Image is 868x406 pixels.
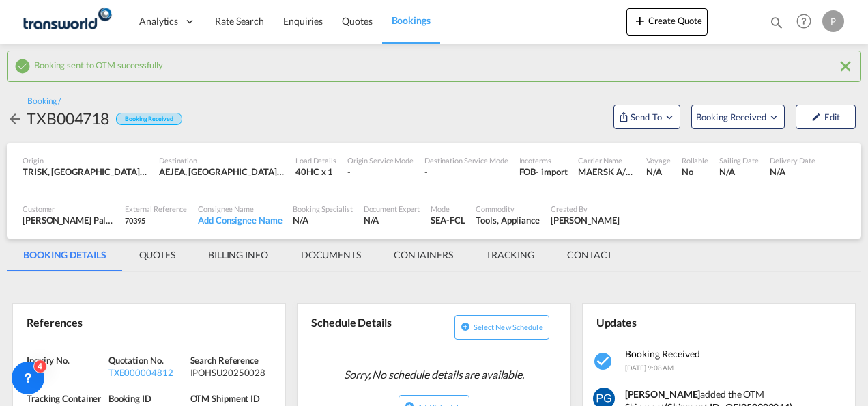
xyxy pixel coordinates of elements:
[625,348,700,360] span: Booking Received
[454,315,549,340] button: icon-plus-circleSelect new schedule
[116,113,182,126] div: Booking Received
[27,96,61,107] div: Booking /
[696,110,768,124] span: Booking Received
[338,362,530,388] span: Sorry, No schedule details are available.
[190,355,259,366] span: Search Reference
[139,14,178,28] span: Analytics
[551,214,620,226] div: Pradhesh Gautham
[476,214,539,226] div: Tools, Appliance
[770,165,815,178] div: N/A
[519,165,536,178] div: FOB
[770,155,815,165] div: Delivery Date
[626,8,708,36] button: icon-plus 400-fgCreate Quote
[431,204,465,214] div: Mode
[293,204,352,214] div: Booking Specialist
[691,105,785,129] button: Open demo menu
[159,155,285,165] div: Destination
[108,393,151,404] span: Booking ID
[125,216,145,225] span: 70395
[23,155,148,165] div: Origin
[23,165,148,178] div: TRISK, Iskenderun, Türkiye, South West Asia, Asia Pacific
[551,204,620,214] div: Created By
[629,110,663,124] span: Send To
[792,10,822,34] div: Help
[469,239,551,271] md-tab-item: TRACKING
[27,107,109,129] div: TXB004718
[7,111,23,127] md-icon: icon-arrow-left
[108,355,164,366] span: Quotation No.
[190,393,261,404] span: OTM Shipment ID
[190,366,269,379] div: IPOHSU20250028
[719,155,759,165] div: Sailing Date
[632,12,648,29] md-icon: icon-plus 400-fg
[424,155,508,165] div: Destination Service Mode
[295,155,336,165] div: Load Details
[192,239,285,271] md-tab-item: BILLING INFO
[551,239,628,271] md-tab-item: CONTACT
[424,165,508,178] div: -
[283,15,323,27] span: Enquiries
[646,155,670,165] div: Voyage
[377,239,469,271] md-tab-item: CONTAINERS
[431,214,465,226] div: SEA-FCL
[125,204,187,214] div: External Reference
[27,393,101,404] span: Tracking Container
[682,155,708,165] div: Rollable
[461,322,470,331] md-icon: icon-plus-circle
[347,165,414,178] div: -
[474,323,543,331] span: Select new schedule
[27,355,70,366] span: Inquiry No.
[593,351,615,373] md-icon: icon-checkbox-marked-circle
[34,56,163,70] span: Booking sent to OTM successfully
[646,165,670,178] div: N/A
[613,105,680,129] button: Open demo menu
[285,239,377,271] md-tab-item: DOCUMENTS
[769,15,784,36] div: icon-magnify
[578,165,635,178] div: MAERSK A/S / TDWC-DUBAI
[719,165,759,178] div: N/A
[625,388,701,400] strong: [PERSON_NAME]
[796,105,856,129] button: icon-pencilEdit
[593,310,717,334] div: Updates
[364,204,420,214] div: Document Expert
[27,366,105,379] div: N/A
[342,15,372,27] span: Quotes
[519,155,568,165] div: Incoterms
[7,107,27,129] div: icon-arrow-left
[811,112,821,122] md-icon: icon-pencil
[23,214,114,226] div: [PERSON_NAME] Pallipath
[14,58,31,75] md-icon: icon-checkbox-marked-circle
[123,239,192,271] md-tab-item: QUOTES
[20,6,113,37] img: f753ae806dec11f0841701cdfdf085c0.png
[7,239,123,271] md-tab-item: BOOKING DETAILS
[347,155,414,165] div: Origin Service Mode
[822,10,844,32] div: P
[625,364,674,372] span: [DATE] 9:08 AM
[308,310,431,343] div: Schedule Details
[476,204,539,214] div: Commodity
[198,204,282,214] div: Consignee Name
[23,310,147,334] div: References
[792,10,815,33] span: Help
[837,58,854,75] md-icon: icon-close
[7,239,628,271] md-pagination-wrapper: Use the left and right arrow keys to navigate between tabs
[392,14,431,26] span: Bookings
[578,155,635,165] div: Carrier Name
[769,15,784,30] md-icon: icon-magnify
[364,214,420,226] div: N/A
[295,165,336,178] div: 40HC x 1
[536,165,567,178] div: - import
[198,214,282,226] div: Add Consignee Name
[108,366,187,379] div: TXB000004812
[159,165,285,178] div: AEJEA, Jebel Ali, United Arab Emirates, Middle East, Middle East
[682,165,708,178] div: No
[215,15,264,27] span: Rate Search
[293,214,352,226] div: N/A
[23,204,114,214] div: Customer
